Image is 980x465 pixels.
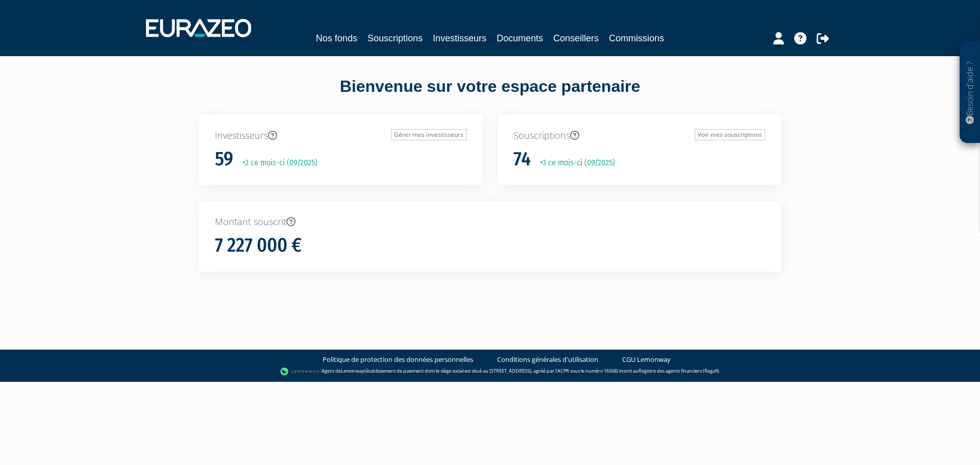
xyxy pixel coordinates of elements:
[513,149,531,170] h1: 74
[215,215,765,229] p: Montant souscrit
[391,129,467,140] a: Gérer mes investisseurs
[341,368,364,374] a: Lemonway
[215,129,467,142] p: Investisseurs
[316,31,357,45] a: Nos fonds
[146,19,251,37] img: 1732889491-logotype_eurazeo_blanc_rvb.png
[323,355,473,364] a: Politique de protection des données personnelles
[497,31,543,45] a: Documents
[215,235,302,256] h1: 7 227 000 €
[497,355,598,364] a: Conditions générales d'utilisation
[235,157,317,169] p: +2 ce mois-ci (09/2025)
[964,46,976,138] p: Besoin d'aide ?
[622,355,671,364] a: CGU Lemonway
[639,368,719,374] a: Registre des agents financiers (Regafi)
[367,31,423,45] a: Souscriptions
[609,31,664,45] a: Commissions
[191,75,789,115] div: Bienvenue sur votre espace partenaire
[695,129,765,140] a: Voir mes souscriptions
[10,366,970,377] div: - Agent de (établissement de paiement dont le siège social est situé au [STREET_ADDRESS], agréé p...
[433,31,486,45] a: Investisseurs
[513,129,765,142] p: Souscriptions
[532,157,615,169] p: +3 ce mois-ci (09/2025)
[553,31,599,45] a: Conseillers
[215,149,233,170] h1: 59
[280,366,320,377] img: logo-lemonway.png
